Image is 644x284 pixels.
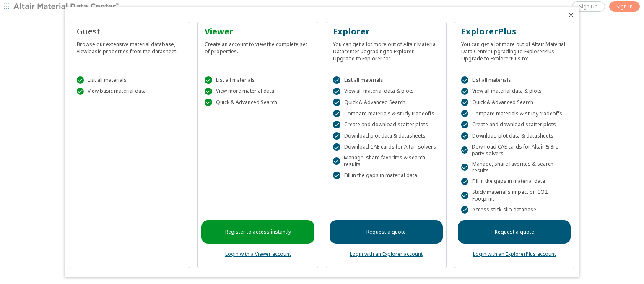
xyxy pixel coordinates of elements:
[77,88,84,95] div: 
[461,161,568,174] div: Manage, share favorites & search results
[205,37,311,55] div: Create an account to view the complete set of properties.
[77,26,183,37] div: Guest
[205,99,311,106] div: Quick & Advanced Search
[205,76,311,84] div: List all materials
[461,189,568,202] div: Study material's impact on CO2 Footprint
[205,88,212,95] div: 
[77,37,183,55] div: Browse our extensive material database, view basic properties from the datasheet.
[461,206,469,214] div: 
[461,99,469,106] div: 
[461,26,568,37] div: ExplorerPlus
[333,154,439,168] div: Manage, share favorites & search results
[205,99,212,106] div: 
[350,250,423,258] a: Login with an Explorer account
[461,88,568,95] div: View all material data & plots
[333,143,439,151] div: Download CAE cards for Altair solvers
[205,76,212,84] div: 
[333,172,439,179] div: Fill in the gaps in material data
[461,76,568,84] div: List all materials
[77,88,183,95] div: View basic material data
[461,146,468,154] div: 
[333,121,340,128] div: 
[461,37,568,62] div: You can get a lot more out of Altair Material Data Center upgrading to ExplorerPlus. Upgrade to E...
[333,143,340,151] div: 
[201,220,314,244] a: Register to access instantly
[333,132,340,140] div: 
[458,220,571,244] a: Request a quote
[461,121,568,128] div: Create and download scatter plots
[461,132,469,140] div: 
[461,178,469,185] div: 
[205,26,311,37] div: Viewer
[333,110,340,117] div: 
[333,132,439,140] div: Download plot data & datasheets
[333,157,340,165] div: 
[77,76,84,84] div: 
[461,178,568,185] div: Fill in the gaps in material data
[333,37,439,62] div: You can get a lot more out of Altair Material Datacenter upgrading to Explorer. Upgrade to Explor...
[461,110,568,117] div: Compare materials & study tradeoffs
[333,26,439,37] div: Explorer
[461,110,469,117] div: 
[205,88,311,95] div: View more material data
[333,99,340,106] div: 
[461,76,469,84] div: 
[225,250,291,258] a: Login with a Viewer account
[333,121,439,128] div: Create and download scatter plots
[461,164,468,171] div: 
[473,250,556,258] a: Login with an ExplorerPlus account
[333,76,340,84] div: 
[333,172,340,179] div: 
[333,99,439,106] div: Quick & Advanced Search
[461,99,568,106] div: Quick & Advanced Search
[461,132,568,140] div: Download plot data & datasheets
[461,192,468,199] div: 
[77,76,183,84] div: List all materials
[333,88,340,95] div: 
[461,143,568,157] div: Download CAE cards for Altair & 3rd party solvers
[568,12,574,18] button: Close
[330,220,443,244] a: Request a quote
[461,206,568,214] div: Access stick-slip database
[333,110,439,117] div: Compare materials & study tradeoffs
[333,88,439,95] div: View all material data & plots
[461,88,469,95] div: 
[461,121,469,128] div: 
[333,76,439,84] div: List all materials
